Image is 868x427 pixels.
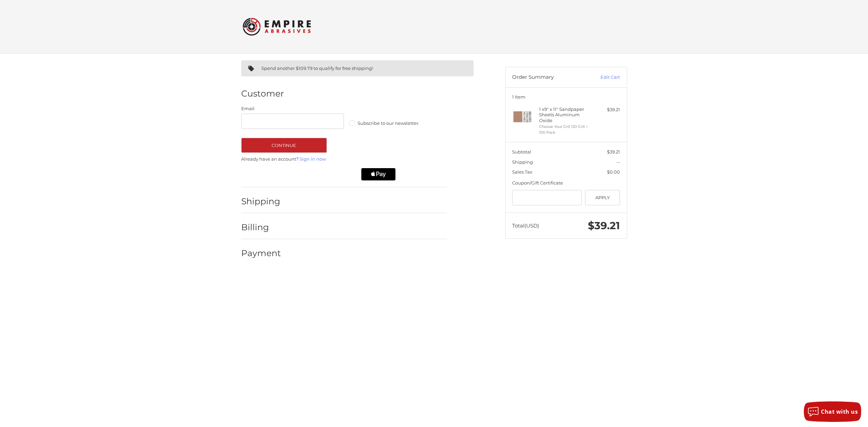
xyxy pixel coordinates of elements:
h4: 1 x 9" x 11" Sandpaper Sheets Aluminum Oxide [539,106,591,123]
span: Total (USD) [512,222,539,229]
button: Chat with us [804,401,861,422]
h2: Payment [241,248,281,259]
span: -- [617,159,620,165]
li: Choose Your Grit 120 Grit > 100 Pack [539,124,591,135]
p: Already have an account? [241,156,447,163]
h2: Customer [241,88,284,99]
span: $39.21 [588,219,620,232]
div: $39.21 [593,106,620,113]
label: Email [241,105,344,112]
span: Spend another $109.79 to qualify for free shipping! [261,65,373,71]
h2: Shipping [241,196,281,207]
span: Subscribe to our newsletter. [358,120,419,126]
img: Empire Abrasives [243,13,311,40]
div: Coupon/Gift Certificate [512,180,620,187]
button: Apply [585,190,620,205]
h2: Billing [241,222,281,233]
span: Sales Tax [512,169,532,175]
span: $0.00 [607,169,620,175]
h3: Order Summary [512,74,585,81]
a: Sign in now [300,156,326,162]
span: $39.21 [607,149,620,154]
span: Chat with us [821,408,858,415]
input: Gift Certificate or Coupon Code [512,190,582,205]
span: Subtotal [512,149,531,154]
span: Shipping [512,159,533,165]
h3: 1 Item [512,94,620,100]
a: Edit Cart [585,74,620,81]
button: Continue [241,138,327,153]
